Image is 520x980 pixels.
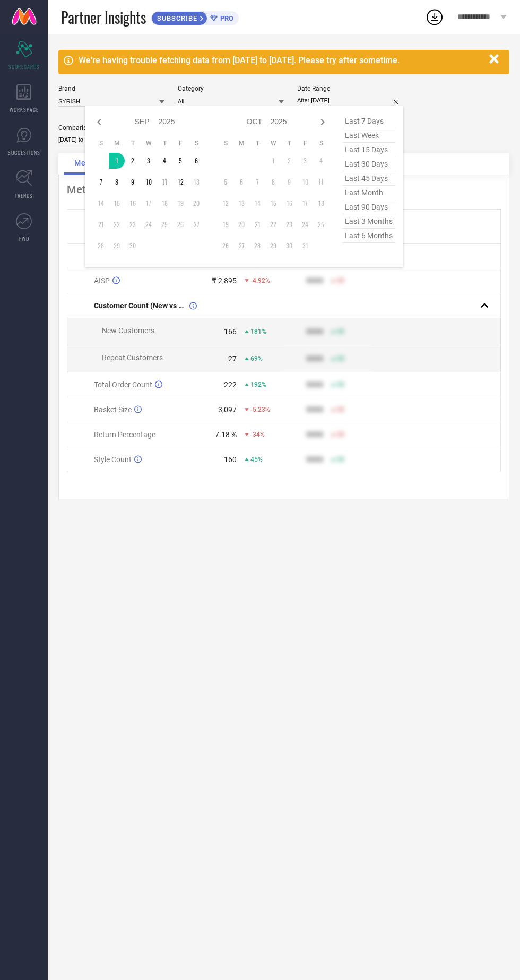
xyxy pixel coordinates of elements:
span: New Customers [102,326,154,335]
div: ₹ 2,895 [212,276,237,285]
span: 50 [337,328,344,335]
div: Previous month [93,116,106,128]
span: 69% [250,355,263,362]
div: 9999 [306,455,323,464]
td: Mon Sep 29 2025 [109,238,125,254]
td: Tue Oct 28 2025 [249,238,265,254]
td: Tue Oct 07 2025 [249,174,265,190]
span: FWD [19,235,29,242]
td: Thu Sep 11 2025 [157,174,172,190]
td: Thu Sep 25 2025 [157,216,172,232]
span: TRENDS [15,192,33,200]
th: Saturday [313,139,329,148]
th: Sunday [93,139,109,148]
span: Total Order Count [94,380,152,389]
th: Friday [297,139,313,148]
span: last 45 days [342,171,395,186]
span: Partner Insights [61,6,146,28]
div: 166 [224,327,237,336]
span: WORKSPACE [10,106,39,114]
td: Sat Oct 04 2025 [313,153,329,169]
div: Comparison Period [58,124,164,132]
td: Sun Sep 21 2025 [93,216,109,232]
td: Tue Sep 02 2025 [125,153,141,169]
th: Wednesday [265,139,281,148]
td: Wed Oct 22 2025 [265,216,281,232]
td: Wed Oct 08 2025 [265,174,281,190]
td: Sat Oct 25 2025 [313,216,329,232]
td: Tue Sep 30 2025 [125,238,141,254]
td: Thu Oct 16 2025 [281,195,297,211]
a: SUBSCRIBEPRO [151,8,239,25]
span: 50 [337,456,344,463]
span: Metrics [74,159,103,167]
td: Thu Sep 04 2025 [157,153,172,169]
th: Monday [109,139,125,148]
td: Sat Sep 13 2025 [188,174,204,190]
td: Sun Oct 05 2025 [218,174,233,190]
td: Wed Oct 15 2025 [265,195,281,211]
td: Fri Oct 17 2025 [297,195,313,211]
div: 9999 [306,276,323,285]
th: Saturday [188,139,204,148]
td: Tue Oct 14 2025 [249,195,265,211]
td: Mon Sep 15 2025 [109,195,125,211]
th: Thursday [157,139,172,148]
div: 9999 [306,380,323,389]
td: Sat Oct 11 2025 [313,174,329,190]
span: 50 [337,381,344,388]
span: SCORECARDS [8,63,40,71]
td: Wed Oct 29 2025 [265,238,281,254]
span: last 30 days [342,157,395,171]
div: 9999 [306,354,323,363]
input: Select comparison period [58,134,164,145]
span: -34% [250,431,265,438]
td: Tue Sep 16 2025 [125,195,141,211]
div: We're having trouble fetching data from [DATE] to [DATE]. Please try after sometime. [79,55,484,65]
div: 27 [228,354,237,363]
td: Sun Oct 19 2025 [218,216,233,232]
td: Thu Oct 09 2025 [281,174,297,190]
td: Fri Oct 03 2025 [297,153,313,169]
td: Wed Sep 24 2025 [141,216,157,232]
td: Sat Sep 20 2025 [188,195,204,211]
td: Mon Sep 22 2025 [109,216,125,232]
td: Wed Sep 03 2025 [141,153,157,169]
td: Sat Oct 18 2025 [313,195,329,211]
input: Select date range [297,95,403,106]
td: Sat Sep 27 2025 [188,216,204,232]
th: Tuesday [125,139,141,148]
span: SUBSCRIBE [152,14,200,22]
td: Sun Sep 14 2025 [93,195,109,211]
div: 9999 [306,405,323,414]
td: Fri Sep 26 2025 [172,216,188,232]
div: 7.18 % [215,430,237,439]
td: Fri Oct 10 2025 [297,174,313,190]
span: last 3 months [342,214,395,229]
span: last 6 months [342,229,395,243]
td: Wed Oct 01 2025 [265,153,281,169]
div: Metrics [67,183,501,196]
span: 50 [337,406,344,413]
span: Style Count [94,455,132,464]
td: Tue Sep 09 2025 [125,174,141,190]
div: Category [178,85,284,92]
td: Mon Sep 08 2025 [109,174,125,190]
th: Wednesday [141,139,157,148]
span: -5.23% [250,406,270,413]
div: 9999 [306,430,323,439]
span: PRO [218,14,233,22]
span: 50 [337,277,344,284]
span: 181% [250,328,266,335]
td: Mon Oct 20 2025 [233,216,249,232]
div: 222 [224,380,237,389]
span: -4.92% [250,277,270,284]
span: AISP [94,276,110,285]
span: last 15 days [342,143,395,157]
td: Tue Sep 23 2025 [125,216,141,232]
div: Date Range [297,85,403,92]
th: Sunday [218,139,233,148]
span: last week [342,128,395,143]
span: SUGGESTIONS [8,149,40,157]
th: Tuesday [249,139,265,148]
